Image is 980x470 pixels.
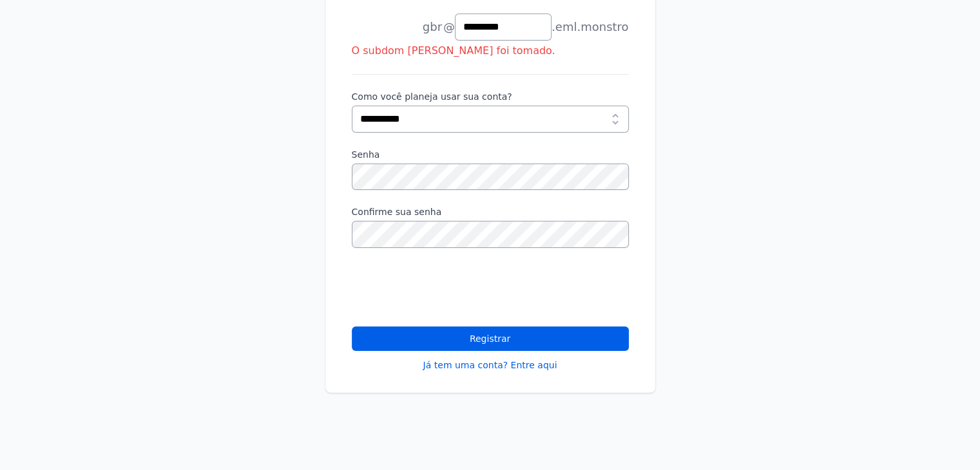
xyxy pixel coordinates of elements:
font: O subdom [PERSON_NAME] foi tomado. [352,44,555,57]
font: .eml.monstro [552,20,628,33]
iframe: reCAPTCHA [352,263,548,314]
font: Senha [352,149,380,160]
font: Já tem uma conta? Entre aqui [423,360,557,370]
a: Já tem uma conta? Entre aqui [423,359,557,371]
font: Como você planeja usar sua conta? [352,91,512,102]
font: @ [443,20,455,33]
font: Registrar [470,334,510,344]
button: Registrar [352,326,629,351]
font: gbr [423,20,442,33]
font: Confirme sua senha [352,207,442,217]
